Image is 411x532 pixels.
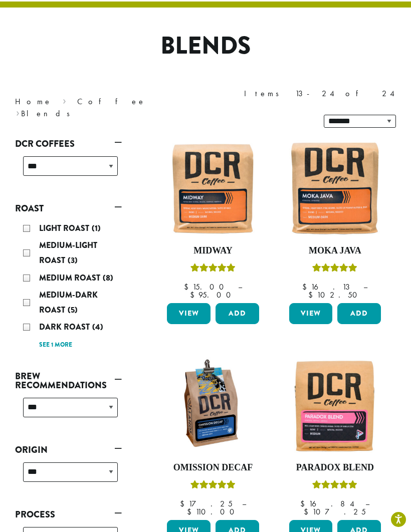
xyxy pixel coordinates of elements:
[287,357,383,454] img: Paradox_Blend-300x300.jpg
[287,357,383,516] a: Paradox BlendRated 5.00 out of 5
[190,262,236,277] div: Rated 5.00 out of 5
[184,282,192,292] span: $
[180,498,233,509] bdi: 17.25
[68,254,78,266] span: (3)
[39,222,92,234] span: Light Roast
[365,498,369,509] span: –
[190,479,236,494] div: Rated 4.33 out of 5
[300,498,309,509] span: $
[39,340,72,350] a: See 1 more
[164,357,261,516] a: Omission DecafRated 4.33 out of 5
[184,282,229,292] bdi: 15.00
[167,303,211,324] a: View
[15,441,122,458] a: Origin
[187,506,239,517] bdi: 110.00
[308,290,317,300] span: $
[15,96,190,120] nav: Breadcrumb
[216,303,259,324] button: Add
[337,303,381,324] button: Add
[312,262,357,277] div: Rated 5.00 out of 5
[190,290,198,300] span: $
[300,498,356,509] bdi: 16.84
[15,458,122,494] div: Origin
[164,462,261,473] h4: Omission Decaf
[39,289,98,316] span: Medium-Dark Roast
[15,96,52,107] a: Home
[302,282,354,292] bdi: 16.13
[190,290,236,300] bdi: 95.00
[15,135,122,152] a: DCR Coffees
[308,290,362,300] bdi: 102.50
[8,32,403,61] h1: Blends
[238,282,242,292] span: –
[103,272,113,284] span: (8)
[164,140,261,237] img: Midway-12oz-300x300.jpg
[68,304,78,316] span: (5)
[304,506,312,517] span: $
[15,368,122,394] a: Brew Recommendations
[363,282,367,292] span: –
[287,462,383,473] h4: Paradox Blend
[77,96,146,107] a: Coffee
[92,321,103,333] span: (4)
[287,140,383,237] img: Moka-Java-12oz-300x300.jpg
[164,245,261,256] h4: Midway
[92,222,101,234] span: (1)
[287,140,383,299] a: Moka JavaRated 5.00 out of 5
[287,245,383,256] h4: Moka Java
[15,217,122,356] div: Roast
[180,498,188,509] span: $
[304,506,366,517] bdi: 107.25
[15,506,122,523] a: Process
[39,239,97,266] span: Medium-Light Roast
[16,104,20,120] span: ›
[15,152,122,188] div: DCR Coffees
[164,357,261,454] img: DCRCoffee_DL_Bag_Omission_2019-300x300.jpg
[15,200,122,217] a: Roast
[302,282,311,292] span: $
[63,92,66,108] span: ›
[187,506,195,517] span: $
[242,498,246,509] span: –
[15,394,122,429] div: Brew Recommendations
[289,303,333,324] a: View
[39,272,103,284] span: Medium Roast
[312,479,357,494] div: Rated 5.00 out of 5
[39,321,92,333] span: Dark Roast
[164,140,261,299] a: MidwayRated 5.00 out of 5
[244,88,396,100] div: Items 13-24 of 24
